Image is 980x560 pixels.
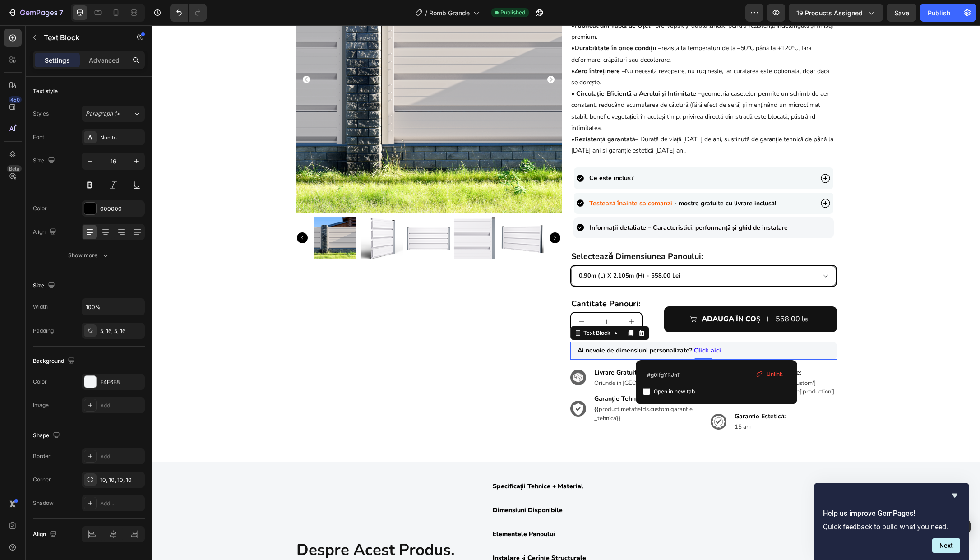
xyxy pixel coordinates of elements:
strong: Rezistență garantată [422,110,483,118]
div: Undo/Redo [170,4,207,22]
button: 19 products assigned [789,4,883,22]
strong: Ce este inclus? [437,148,481,157]
button: 7 [4,4,67,22]
div: Image [33,401,49,409]
input: quantity [439,287,469,306]
p: {{product.metafields.custom.garantie_tehnica}} [442,380,544,398]
p: Settings [45,56,70,65]
button: ADAUGA ÎN COŞ [512,281,685,307]
div: 450 [9,96,22,103]
div: Beta [7,165,22,172]
p: Advanced [89,56,120,65]
span: 19 products assigned [796,8,863,18]
div: F4F6F8 [100,378,143,386]
div: Font [33,133,44,141]
div: Help us improve GemPages! [823,490,960,553]
button: decrement [419,287,439,306]
div: Add... [100,500,143,508]
strong: - mostre gratuite cu livrare inclusă! [522,174,624,182]
p: 15 ani [582,398,634,407]
input: Auto [82,299,144,315]
span: Instalare și Cerințe Structurale [341,528,434,537]
strong: • Circulație Eficientă a Aerului și Intimitate – [419,64,549,73]
div: Color [33,378,47,386]
p: Garanție Estetică: [582,386,634,396]
strong: Zero întreținere – [422,42,473,50]
p: Oriunde in [GEOGRAPHIC_DATA] [442,354,531,363]
div: Color [33,204,47,213]
p: Garanție Tehnică: [442,369,544,378]
div: 5, 16, 5, 16 [100,327,143,335]
p: Producție si Expediere: [582,342,684,352]
div: Nunito [100,134,143,142]
span: Specificații Tehnice + Material [341,457,432,465]
div: Align [33,226,58,238]
div: Shadow [33,499,54,507]
button: Show more [33,247,145,264]
div: 558,00 lei [623,287,659,301]
div: Border [33,452,51,460]
span: Romb Grande [429,8,470,18]
button: Carousel Back Arrow [145,207,156,218]
div: Padding [33,327,54,335]
img: Alt Image [559,353,574,369]
img: Alt Image [559,389,574,404]
p: Text Block [44,32,120,43]
a: Informații detaliate – Caracteristici, performanță și ghid de instalare [438,198,636,207]
strong: selecteazǎ dimensiunea panoului: [419,226,551,236]
span: Open in new tab [654,386,695,397]
strong: Ai nevoie de dimensiuni personalizate? [425,321,540,329]
button: Publish [920,4,958,22]
iframe: Design area [152,25,980,560]
span: Cantitate Panouri: [419,273,488,284]
img: Alt Image [418,344,434,360]
span: Elementele Panoului [341,504,403,513]
span: / [425,8,427,18]
span: Published [500,9,525,17]
div: 000000 [100,205,143,213]
img: Alt Image [418,375,434,391]
u: Click aici. [542,321,570,329]
div: Text Block [430,304,460,312]
div: Size [33,280,57,292]
div: Background [33,355,77,367]
span: Dimensiuni Disponibile [341,481,411,489]
button: Save [887,4,916,22]
p: Livrare Gratuită [442,342,531,352]
p: Quick feedback to build what you need. [823,523,960,531]
p: 7 [59,7,63,18]
span: Save [894,9,909,17]
div: Styles [33,110,49,118]
div: 0 [547,338,556,345]
button: increment [469,287,490,306]
button: Carousel Next Arrow [395,51,402,58]
p: • Nu necesită revopsire, nu ruginește, iar curățarea este opțională, doar dacă se dorește. geomet... [419,40,684,131]
button: Next question [932,538,960,553]
span: Paragraph 1* [86,110,120,118]
div: Shape [33,430,62,442]
div: Text style [33,87,58,95]
div: Align [33,528,59,541]
a: Click aici. [542,320,570,330]
div: Add... [100,453,143,461]
div: Corner [33,476,51,484]
div: Publish [928,8,950,18]
div: ADAUGA ÎN COŞ [550,287,608,301]
div: Show more [68,251,110,260]
span: Unlink [767,370,783,378]
div: 10, 10, 10, 10 [100,476,143,484]
input: Paste link here [643,367,790,382]
div: Add... [100,402,143,410]
strong: Durabilitate în orice condiții – [422,19,509,27]
h2: despre acest produs. [143,514,316,536]
strong: Testează înainte sa comanzi [437,174,520,182]
button: Paragraph 1* [82,106,145,122]
p: • rezistă la temperaturi de la –50°C până la +120°C, fără deformare, crăpături sau decolorare. [419,17,684,40]
p: {{ product.metafields['custom']['production_time'].value['production'] }} [582,354,684,380]
button: Hide survey [949,490,960,501]
button: Carousel Next Arrow [398,207,408,218]
h2: Help us improve GemPages! [823,508,960,519]
div: Width [33,303,48,311]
